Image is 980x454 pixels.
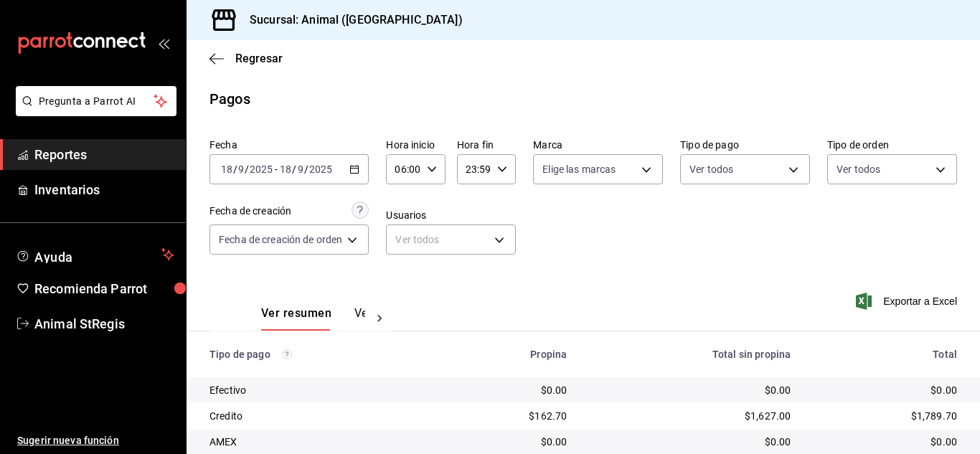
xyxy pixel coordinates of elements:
div: Total sin propina [590,349,791,360]
span: Pregunta a Parrot AI [39,94,154,109]
input: -- [220,164,233,175]
label: Hora fin [457,140,516,150]
input: ---- [308,164,333,175]
div: Ver todos [386,224,516,255]
span: Regresar [235,52,283,65]
span: / [245,164,249,175]
label: Marca [533,140,663,150]
span: Reportes [34,145,174,164]
div: Credito [209,409,433,423]
div: $0.00 [814,383,957,397]
div: $1,789.70 [814,409,957,423]
div: Efectivo [209,383,433,397]
button: Ver pagos [354,306,408,331]
div: Tipo de pago [209,349,433,360]
div: AMEX [209,435,433,449]
label: Fecha [209,140,369,150]
div: navigation tabs [261,306,365,331]
span: - [275,164,278,175]
h3: Sucursal: Animal ([GEOGRAPHIC_DATA]) [238,11,463,29]
input: -- [279,164,292,175]
div: Fecha de creación [209,204,291,219]
span: Ver todos [837,162,880,176]
span: / [233,164,237,175]
label: Tipo de orden [827,140,957,150]
button: Pregunta a Parrot AI [16,86,176,116]
span: Fecha de creación de orden [219,232,342,247]
div: $0.00 [456,383,567,397]
div: $1,627.00 [590,409,791,423]
span: Inventarios [34,180,174,199]
div: $0.00 [814,435,957,449]
button: Ver resumen [261,306,331,331]
button: Exportar a Excel [859,293,957,310]
div: Total [814,349,957,360]
span: / [292,164,296,175]
span: Animal StRegis [34,314,174,334]
div: $0.00 [456,435,567,449]
input: -- [237,164,245,175]
span: Recomienda Parrot [34,279,174,298]
input: ---- [249,164,273,175]
div: $0.00 [590,383,791,397]
span: Sugerir nueva función [17,433,174,448]
span: / [304,164,308,175]
label: Usuarios [386,210,516,220]
span: Ayuda [34,246,156,263]
div: $162.70 [456,409,567,423]
label: Tipo de pago [680,140,810,150]
div: Pagos [209,88,250,110]
div: $0.00 [590,435,791,449]
span: Elige las marcas [542,162,616,176]
svg: Los pagos realizados con Pay y otras terminales son montos brutos. [282,349,292,359]
span: Ver todos [689,162,733,176]
label: Hora inicio [386,140,445,150]
button: Regresar [209,52,283,65]
input: -- [297,164,304,175]
a: Pregunta a Parrot AI [10,104,176,119]
button: open_drawer_menu [158,37,169,49]
div: Propina [456,349,567,360]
